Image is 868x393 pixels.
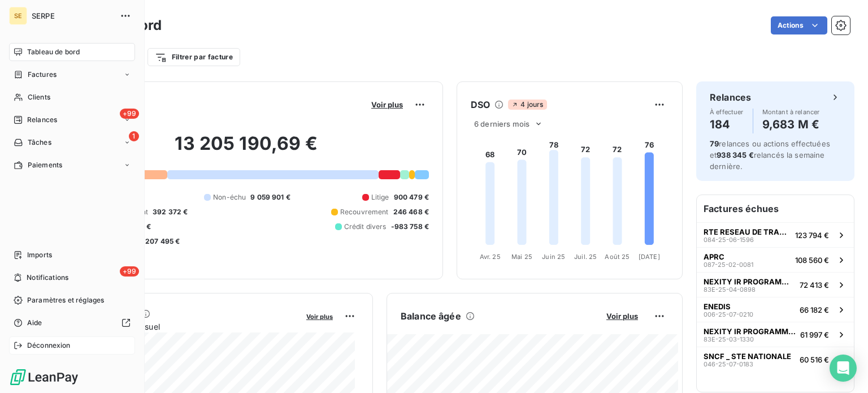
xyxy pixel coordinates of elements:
div: Open Intercom Messenger [830,355,857,382]
span: -207 495 € [142,236,180,247]
button: SNCF _ STE NATIONALE046-25-07-018360 516 € [697,347,854,372]
tspan: [DATE] [639,253,660,261]
button: RTE RESEAU DE TRANSPORT ELECTRICITE084-25-06-1596123 794 € [697,222,854,247]
span: 1 [129,131,139,141]
span: SNCF _ STE NATIONALE [704,352,791,361]
span: Non-échu [213,192,246,202]
span: 61 997 € [800,330,829,339]
h4: 9,683 M € [762,115,820,133]
img: Logo LeanPay [9,368,79,386]
span: 006-25-07-0210 [704,311,753,318]
span: 72 413 € [800,280,829,290]
span: Montant à relancer [762,109,820,115]
span: Crédit divers [344,222,387,232]
span: 938 345 € [717,150,753,159]
button: ENEDIS006-25-07-021066 182 € [697,297,854,322]
span: 83E-25-03-1330 [704,336,754,343]
span: -983 758 € [391,222,429,232]
button: Actions [771,16,827,34]
button: Voir plus [368,100,406,110]
span: 084-25-06-1596 [704,236,754,243]
span: 123 794 € [795,231,829,240]
h6: Relances [710,90,751,104]
button: NEXITY IR PROGRAMMES REGION SUD83E-25-03-133061 997 € [697,322,854,347]
span: NEXITY IR PROGRAMMES REGION SUD [704,277,795,286]
span: 4 jours [508,100,546,110]
button: NEXITY IR PROGRAMMES REGION SUD83E-25-04-089872 413 € [697,272,854,297]
button: Voir plus [303,311,336,321]
span: 9 059 901 € [250,192,290,202]
tspan: Juin 25 [542,253,565,261]
button: Voir plus [603,311,641,321]
h6: Balance âgée [401,309,461,323]
span: Imports [27,250,52,260]
span: Paramètres et réglages [27,295,104,305]
span: 66 182 € [800,305,829,314]
span: Voir plus [606,312,638,321]
span: 392 372 € [153,207,188,217]
span: 246 468 € [393,207,429,217]
span: Voir plus [306,313,333,321]
span: Aide [27,318,42,328]
span: 087-25-02-0081 [704,261,753,268]
span: NEXITY IR PROGRAMMES REGION SUD [704,327,796,336]
span: 900 479 € [394,192,429,202]
span: Factures [28,70,57,80]
span: ENEDIS [704,302,731,311]
tspan: Avr. 25 [480,253,501,261]
span: Chiffre d'affaires mensuel [64,321,298,332]
div: SE [9,7,27,25]
span: APRC [704,252,724,261]
h6: DSO [471,98,490,111]
span: Relances [27,115,57,125]
span: À effectuer [710,109,744,115]
span: Recouvrement [340,207,389,217]
span: SERPE [32,11,113,20]
span: 60 516 € [800,355,829,364]
span: 6 derniers mois [474,119,530,128]
tspan: Mai 25 [511,253,532,261]
h6: Factures échues [697,195,854,222]
tspan: Août 25 [605,253,630,261]
button: APRC087-25-02-0081108 560 € [697,247,854,272]
a: Aide [9,314,135,332]
h2: 13 205 190,69 € [64,132,429,166]
span: Tableau de bord [27,47,80,57]
span: +99 [120,109,139,119]
button: Filtrer par facture [147,48,240,66]
span: RTE RESEAU DE TRANSPORT ELECTRICITE [704,227,791,236]
span: Tâches [28,137,51,148]
span: Déconnexion [27,340,71,351]
span: 108 560 € [795,256,829,265]
h4: 184 [710,115,744,133]
span: Clients [28,92,50,102]
span: 046-25-07-0183 [704,361,753,368]
span: Notifications [27,273,68,283]
span: Voir plus [371,100,403,109]
span: +99 [120,266,139,277]
span: 79 [710,139,719,148]
span: relances ou actions effectuées et relancés la semaine dernière. [710,139,830,171]
span: Litige [371,192,389,202]
tspan: Juil. 25 [574,253,597,261]
span: 83E-25-04-0898 [704,286,756,293]
span: Paiements [28,160,62,170]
